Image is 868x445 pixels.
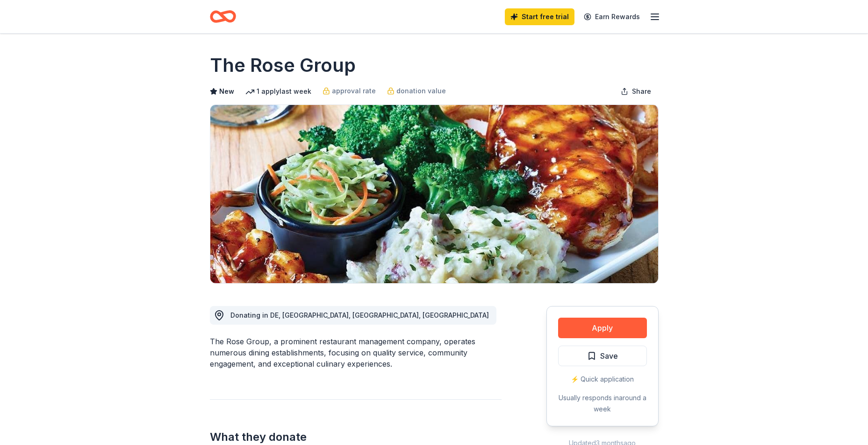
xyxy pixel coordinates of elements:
[210,105,658,283] img: Image for The Rose Group
[230,311,489,319] span: Donating in DE, [GEOGRAPHIC_DATA], [GEOGRAPHIC_DATA], [GEOGRAPHIC_DATA]
[323,85,376,97] a: approval rate
[600,350,618,362] span: Save
[219,86,234,97] span: New
[505,8,574,25] a: Start free trial
[558,318,647,338] button: Apply
[210,6,236,28] a: Home
[210,336,502,369] div: The Rose Group, a prominent restaurant management company, operates numerous dining establishment...
[210,430,502,445] h2: What they donate
[387,85,446,97] a: donation value
[558,392,647,415] div: Usually responds in around a week
[396,85,446,97] span: donation value
[578,8,646,25] a: Earn Rewards
[558,374,647,385] div: ⚡️ Quick application
[632,86,651,97] span: Share
[210,52,356,78] h1: The Rose Group
[558,346,647,366] button: Save
[332,85,376,97] span: approval rate
[245,86,311,97] div: 1 apply last week
[613,82,659,101] button: Share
